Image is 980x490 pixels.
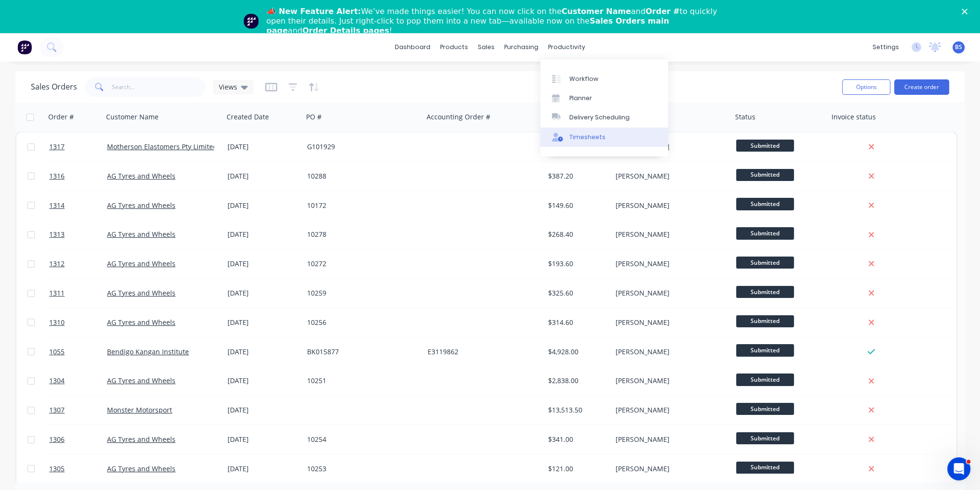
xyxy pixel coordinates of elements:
[499,40,543,54] div: purchasing
[49,230,65,239] span: 1313
[548,171,605,181] div: $387.20
[49,171,65,181] span: 1316
[548,259,605,269] div: $193.60
[228,288,299,298] div: [DATE]
[736,286,794,298] span: Submitted
[49,464,65,474] span: 1305
[832,112,876,122] div: Invoice status
[736,169,794,181] span: Submitted
[267,7,722,36] div: We’ve made things easier! You can now click on the and to quickly open their details. Just right-...
[228,376,299,386] div: [DATE]
[243,13,259,29] img: Profile image for Team
[49,405,65,415] span: 1307
[569,133,605,142] div: Timesheets
[107,288,175,297] a: AG Tyres and Wheels
[616,464,723,474] div: [PERSON_NAME]
[306,112,322,122] div: PO #
[112,77,206,97] input: Search...
[31,82,77,91] h1: Sales Orders
[49,366,107,395] a: 1304
[548,288,605,298] div: $325.60
[307,347,414,357] div: BK015877
[107,464,175,473] a: AG Tyres and Wheels
[540,69,668,88] a: Workflow
[307,318,414,327] div: 10256
[107,347,189,356] a: Bendigo Kangan Institute
[49,337,107,366] a: 1055
[228,230,299,239] div: [DATE]
[868,40,904,54] div: settings
[228,171,299,181] div: [DATE]
[49,259,65,269] span: 1312
[736,403,794,415] span: Submitted
[569,113,630,122] div: Delivery Scheduling
[228,464,299,474] div: [DATE]
[307,201,414,210] div: 10172
[569,94,592,103] div: Planner
[49,191,107,220] a: 1314
[616,142,723,152] div: [PERSON_NAME]
[307,142,414,152] div: G101929
[955,43,962,52] span: BS
[49,220,107,249] a: 1313
[616,259,723,269] div: [PERSON_NAME]
[302,26,389,35] b: Order Details pages
[106,112,159,122] div: Customer Name
[48,112,74,122] div: Order #
[616,405,723,415] div: [PERSON_NAME]
[736,462,794,474] span: Submitted
[107,405,172,414] a: Monster Motorsport
[736,432,794,444] span: Submitted
[616,201,723,210] div: [PERSON_NAME]
[49,396,107,425] a: 1307
[267,16,669,35] b: Sales Orders main page
[228,435,299,444] div: [DATE]
[307,376,414,386] div: 10251
[307,464,414,474] div: 10253
[736,227,794,239] span: Submitted
[548,464,605,474] div: $121.00
[107,435,175,444] a: AG Tyres and Wheels
[616,230,723,239] div: [PERSON_NAME]
[616,288,723,298] div: [PERSON_NAME]
[616,171,723,181] div: [PERSON_NAME]
[735,112,755,122] div: Status
[228,405,299,415] div: [DATE]
[548,435,605,444] div: $341.00
[228,201,299,210] div: [DATE]
[49,308,107,337] a: 1310
[107,376,175,385] a: AG Tyres and Wheels
[842,79,890,95] button: Options
[543,40,590,54] div: productivity
[645,7,680,16] b: Order #
[219,82,237,92] span: Views
[894,79,949,95] button: Create order
[307,259,414,269] div: 10272
[473,40,499,54] div: sales
[49,249,107,278] a: 1312
[267,7,361,16] b: 📣 New Feature Alert:
[548,230,605,239] div: $268.40
[307,171,414,181] div: 10288
[307,288,414,298] div: 10259
[228,259,299,269] div: [DATE]
[49,425,107,454] a: 1306
[736,140,794,152] span: Submitted
[569,75,598,83] div: Workflow
[736,315,794,327] span: Submitted
[736,374,794,386] span: Submitted
[49,347,65,357] span: 1055
[228,318,299,327] div: [DATE]
[548,376,605,386] div: $2,838.00
[49,132,107,161] a: 1317
[107,259,175,268] a: AG Tyres and Wheels
[736,344,794,356] span: Submitted
[227,112,269,122] div: Created Date
[616,318,723,327] div: [PERSON_NAME]
[49,142,65,152] span: 1317
[49,288,65,298] span: 1311
[540,108,668,127] a: Delivery Scheduling
[962,9,971,14] div: Close
[107,318,175,327] a: AG Tyres and Wheels
[540,89,668,108] a: Planner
